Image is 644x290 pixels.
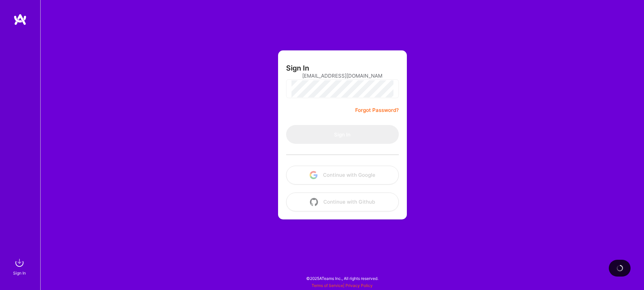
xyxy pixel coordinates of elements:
[312,283,373,288] span: |
[302,67,383,84] input: Email...
[14,256,26,277] a: sign inSign In
[616,265,623,272] img: loading
[40,270,644,287] div: © 2025 ATeams Inc., All rights reserved.
[312,283,343,288] a: Terms of Service
[286,125,399,144] button: Sign In
[286,193,399,211] button: Continue with Github
[286,166,399,184] button: Continue with Google
[13,13,27,26] img: logo
[286,64,309,72] h3: Sign In
[310,198,318,206] img: icon
[345,283,373,288] a: Privacy Policy
[355,106,399,114] a: Forgot Password?
[310,171,318,179] img: icon
[13,256,26,270] img: sign in
[13,270,26,277] div: Sign In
